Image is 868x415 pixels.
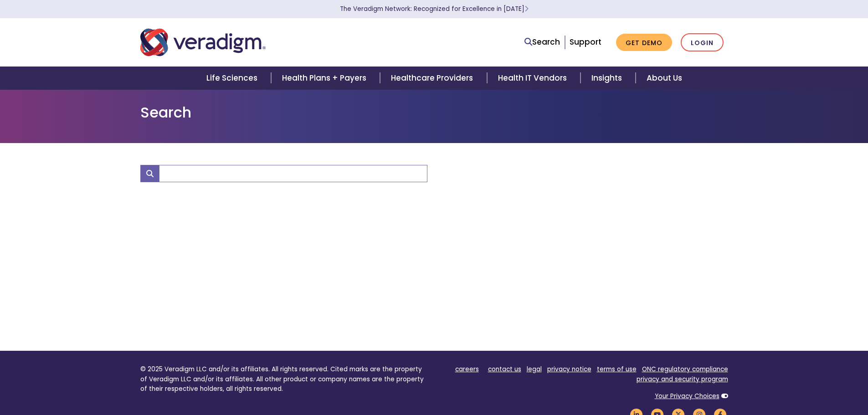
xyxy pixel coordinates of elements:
[547,365,591,374] a: privacy notice
[642,365,728,374] a: ONC regulatory compliance
[524,36,560,48] a: Search
[271,67,380,90] a: Health Plans + Payers
[140,104,728,121] h1: Search
[195,67,271,90] a: Life Sciences
[655,392,719,400] a: Your Privacy Choices
[527,365,542,374] a: legal
[159,165,427,182] input: Search
[570,36,601,47] a: Support
[487,67,580,90] a: Health IT Vendors
[524,5,529,13] span: Learn More
[616,34,672,51] a: Get Demo
[140,27,266,57] img: Veradigm logo
[637,375,728,384] a: privacy and security program
[636,67,693,90] a: About Us
[380,67,487,90] a: Healthcare Providers
[597,365,637,374] a: terms of use
[455,365,479,374] a: careers
[140,364,427,394] p: © 2025 Veradigm LLC and/or its affiliates. All rights reserved. Cited marks are the property of V...
[580,67,636,90] a: Insights
[340,5,529,13] a: The Veradigm Network: Recognized for Excellence in [DATE]Learn More
[488,365,521,374] a: contact us
[681,33,724,52] a: Login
